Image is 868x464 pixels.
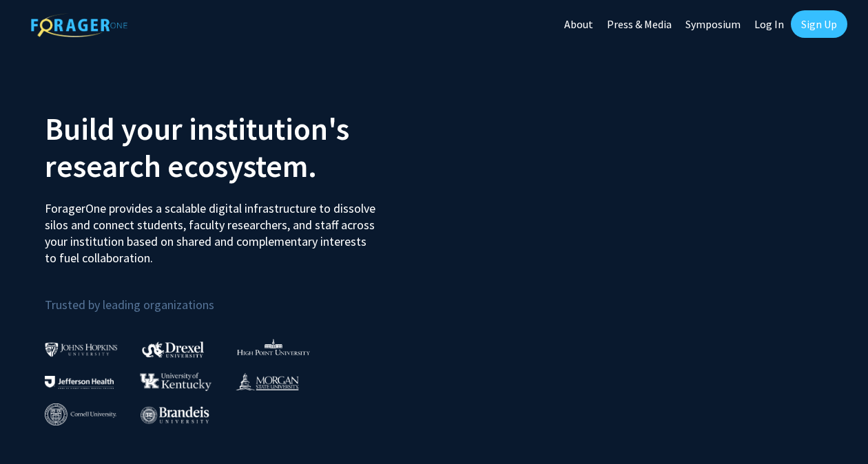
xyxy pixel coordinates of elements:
img: Morgan State University [236,372,299,390]
img: Thomas Jefferson University [45,376,114,389]
img: ForagerOne Logo [31,13,127,37]
a: Sign Up [791,10,847,38]
img: High Point University [237,339,310,355]
img: Drexel University [142,341,204,357]
img: Cornell University [45,403,116,426]
img: Johns Hopkins University [45,342,118,357]
img: University of Kentucky [140,372,211,391]
h2: Build your institution's research ecosystem. [45,110,424,184]
p: Trusted by leading organizations [45,277,424,315]
img: Brandeis University [141,406,209,423]
p: ForagerOne provides a scalable digital infrastructure to dissolve silos and connect students, fac... [45,190,378,266]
